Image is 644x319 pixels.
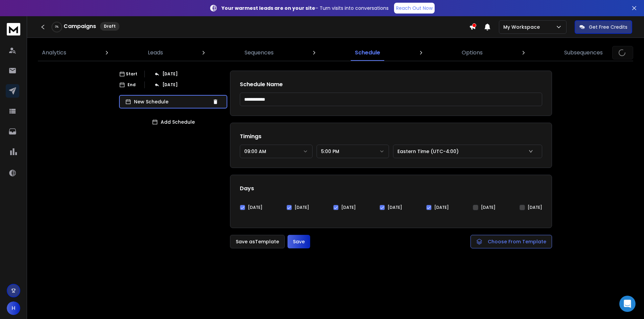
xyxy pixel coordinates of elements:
[64,22,96,30] h1: Campaigns
[240,185,542,193] h1: Days
[470,235,552,248] button: Choose From Template
[434,205,449,210] label: [DATE]
[317,145,389,158] button: 5:00 PM
[355,49,380,57] p: Schedule
[240,145,313,158] button: 09:00 AM
[287,235,310,248] button: Save
[126,71,137,77] p: Start
[100,22,119,31] div: Draft
[222,5,389,11] p: – Turn visits into conversations
[222,5,315,11] strong: Your warmest leads are on your site
[388,205,402,210] label: [DATE]
[351,45,384,61] a: Schedule
[481,205,496,210] label: [DATE]
[458,45,487,61] a: Options
[134,98,210,105] p: New Schedule
[42,49,66,57] p: Analytics
[295,205,309,210] label: [DATE]
[589,24,627,30] p: Get Free Credits
[7,23,20,35] img: logo
[245,49,274,57] p: Sequences
[462,49,483,57] p: Options
[341,205,356,210] label: [DATE]
[240,45,278,61] a: Sequences
[7,301,20,315] button: H
[575,20,632,34] button: Get Free Credits
[162,82,178,88] p: [DATE]
[38,45,70,61] a: Analytics
[230,235,285,248] button: Save asTemplate
[240,132,542,141] h1: Timings
[162,71,178,77] p: [DATE]
[119,115,227,129] button: Add Schedule
[144,45,167,61] a: Leads
[564,49,603,57] p: Subsequences
[503,24,543,30] p: My Workspace
[394,3,435,14] a: Reach Out Now
[528,205,542,210] label: [DATE]
[396,5,433,11] p: Reach Out Now
[240,80,542,89] h1: Schedule Name
[55,25,59,29] p: 0 %
[397,148,461,155] p: Eastern Time (UTC-4:00)
[488,238,546,245] span: Choose From Template
[148,49,163,57] p: Leads
[248,205,262,210] label: [DATE]
[560,45,607,61] a: Subsequences
[128,82,136,88] p: End
[619,296,636,312] div: Open Intercom Messenger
